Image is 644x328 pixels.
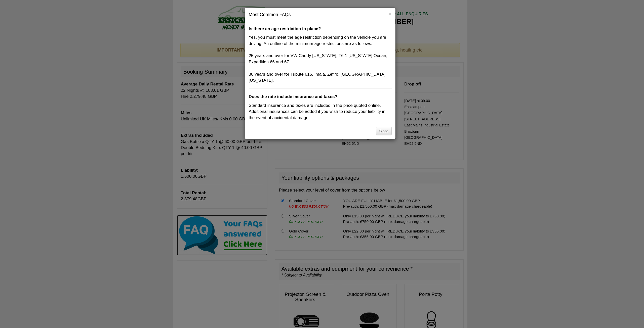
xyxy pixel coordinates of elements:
[249,94,337,99] b: Does the rate include insurance and taxes?
[249,103,392,121] p: Standard insurance and taxes are included in the price quoted online. Additional insurances can b...
[249,26,321,31] b: Is there an age restriction in place?
[388,11,391,16] button: ×
[249,12,392,18] h4: Most Common FAQs
[376,127,392,135] button: Close
[249,34,392,83] p: Yes, you must meet the age restriction depending on the vehicle you are driving. An outline of th...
